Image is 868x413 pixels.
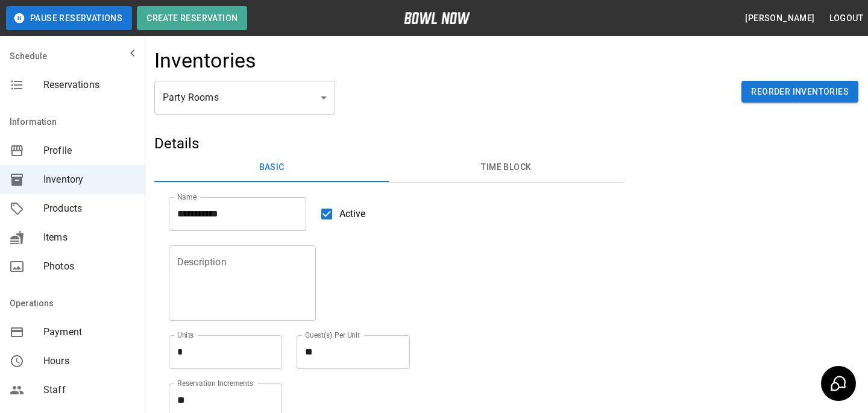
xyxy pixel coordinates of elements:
div: basic tabs example [154,153,624,182]
span: Active [339,207,366,221]
img: logo [404,12,470,24]
h5: Details [154,134,624,153]
button: Reorder Inventories [741,81,858,103]
button: Basic [154,153,389,182]
span: Photos [43,259,135,274]
span: Profile [43,143,135,158]
button: Create Reservation [137,6,247,30]
button: Logout [825,7,868,30]
span: Reservations [43,78,135,92]
button: Time Block [389,153,623,182]
div: Party Rooms [154,81,335,115]
button: Pause Reservations [6,6,132,30]
span: Inventory [43,172,135,187]
span: Hours [43,354,135,368]
span: Staff [43,383,135,397]
span: Products [43,201,135,216]
button: [PERSON_NAME] [740,7,819,30]
span: Payment [43,325,135,339]
span: Items [43,230,135,245]
h4: Inventories [154,48,257,74]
